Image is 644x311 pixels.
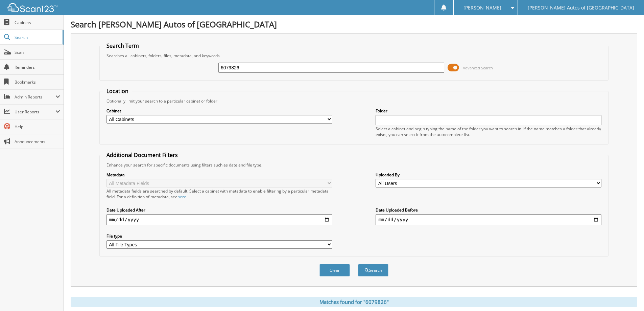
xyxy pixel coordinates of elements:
[103,87,132,95] legend: Location
[103,98,605,104] div: Optionally limit your search to a particular cabinet or folder
[106,188,332,200] div: All metadata fields are searched by default. Select a cabinet with metadata to enable filtering b...
[319,264,350,276] button: Clear
[15,124,60,130] span: Help
[358,264,388,276] button: Search
[15,94,55,100] span: Admin Reports
[463,65,493,70] span: Advanced Search
[103,151,181,159] legend: Additional Document Filters
[177,194,186,200] a: here
[71,19,637,30] h1: Search [PERSON_NAME] Autos of [GEOGRAPHIC_DATA]
[15,64,60,70] span: Reminders
[103,53,605,59] div: Searches all cabinets, folders, files, metadata, and keywords
[15,109,55,115] span: User Reports
[376,126,601,137] div: Select a cabinet and begin typing the name of the folder you want to search in. If the name match...
[15,49,60,55] span: Scan
[463,6,501,10] span: [PERSON_NAME]
[376,207,601,213] label: Date Uploaded Before
[15,139,60,145] span: Announcements
[15,20,60,25] span: Cabinets
[7,3,57,12] img: scan123-logo-white.svg
[376,108,601,114] label: Folder
[376,172,601,178] label: Uploaded By
[106,108,332,114] label: Cabinet
[106,207,332,213] label: Date Uploaded After
[103,162,605,168] div: Enhance your search for specific documents using filters such as date and file type.
[15,35,59,40] span: Search
[71,297,637,307] div: Matches found for "6079826"
[376,214,601,225] input: end
[106,172,332,178] label: Metadata
[106,233,332,239] label: File type
[528,6,634,10] span: [PERSON_NAME] Autos of [GEOGRAPHIC_DATA]
[15,79,60,85] span: Bookmarks
[106,214,332,225] input: start
[103,42,142,49] legend: Search Term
